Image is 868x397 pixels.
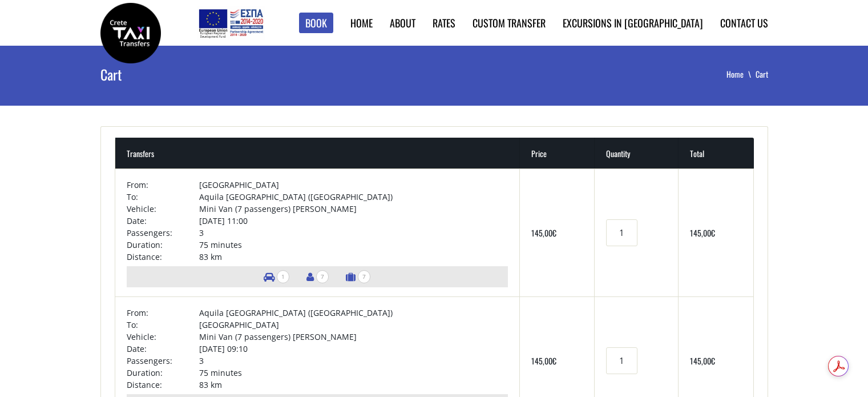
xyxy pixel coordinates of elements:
td: 75 minutes [199,367,508,379]
td: Date: [127,215,200,227]
input: Transfers quantity [606,219,637,246]
th: Total [679,138,753,169]
td: From: [127,179,200,191]
td: [GEOGRAPHIC_DATA] [199,179,508,191]
td: [DATE] 09:10 [199,343,508,355]
td: 83 km [199,379,508,391]
td: Passengers: [127,355,200,367]
td: To: [127,319,200,331]
td: [DATE] 11:00 [199,215,508,227]
th: Quantity [595,138,679,169]
a: Home [726,68,756,80]
td: Distance: [127,379,200,391]
h1: Cart [100,46,325,103]
td: Duration: [127,367,200,379]
bdi: 145,00 [690,227,715,239]
bdi: 145,00 [531,355,556,367]
th: Price [520,138,595,169]
td: Distance: [127,251,200,263]
td: From: [127,307,200,319]
td: Mini Van (7 passengers) [PERSON_NAME] [199,203,508,215]
img: Crete Taxi Transfers | Crete Taxi Transfers Cart | Crete Taxi Transfers [100,3,161,63]
span: € [711,355,715,367]
bdi: 145,00 [531,227,556,239]
a: Contact us [720,15,768,30]
span: 7 [358,270,370,283]
td: 3 [199,355,508,367]
span: 1 [277,270,289,283]
span: € [552,355,556,367]
td: [GEOGRAPHIC_DATA] [199,319,508,331]
span: € [711,227,715,239]
a: Book [299,13,333,34]
a: Excursions in [GEOGRAPHIC_DATA] [563,15,703,30]
td: Vehicle: [127,203,200,215]
a: Crete Taxi Transfers | Crete Taxi Transfers Cart | Crete Taxi Transfers [100,26,161,38]
a: Home [350,15,373,30]
a: Rates [433,15,455,30]
td: To: [127,191,200,203]
td: Aquila [GEOGRAPHIC_DATA] ([GEOGRAPHIC_DATA]) [199,307,508,319]
a: About [390,15,415,30]
td: 3 [199,227,508,239]
bdi: 145,00 [690,355,715,367]
td: 75 minutes [199,239,508,251]
td: Date: [127,343,200,355]
li: Number of passengers [301,266,334,287]
td: Aquila [GEOGRAPHIC_DATA] ([GEOGRAPHIC_DATA]) [199,191,508,203]
li: Number of vehicles [258,266,295,287]
td: Vehicle: [127,331,200,343]
img: e-bannersEUERDF180X90.jpg [197,6,265,40]
td: 83 km [199,251,508,263]
li: Cart [756,69,768,80]
span: € [552,227,556,239]
td: Duration: [127,239,200,251]
td: Passengers: [127,227,200,239]
td: Mini Van (7 passengers) [PERSON_NAME] [199,331,508,343]
input: Transfers quantity [606,347,637,374]
span: 7 [316,270,329,283]
a: Custom Transfer [473,15,546,30]
th: Transfers [115,138,520,169]
li: Number of luggage items [340,266,376,287]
